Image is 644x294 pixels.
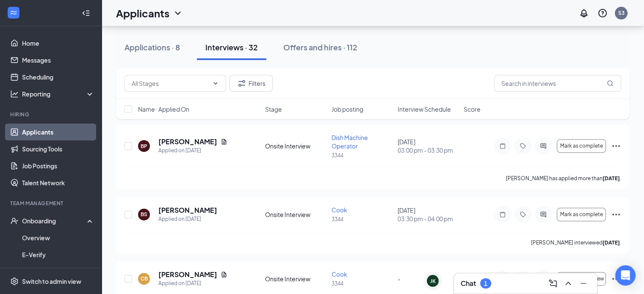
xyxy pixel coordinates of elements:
[398,206,459,223] div: [DATE]
[265,210,326,219] div: Onsite Interview
[124,42,180,52] div: Applications · 8
[9,8,18,17] svg: WorkstreamLogo
[221,271,227,278] svg: Document
[615,265,636,286] div: Open Intercom Messenger
[563,278,573,289] svg: ChevronUp
[494,75,621,92] input: Search in interviews
[531,239,621,246] p: [PERSON_NAME] interviewed .
[579,8,589,18] svg: Notifications
[557,139,606,153] button: Mark as complete
[332,134,368,150] span: Dish Machine Operator
[498,211,508,218] svg: Note
[82,9,90,17] svg: Collapse
[578,278,589,289] svg: Minimize
[22,90,95,98] div: Reporting
[141,275,148,282] div: CB
[229,75,273,92] button: Filter Filters
[398,105,451,113] span: Interview Schedule
[611,274,621,284] svg: Ellipses
[22,246,94,263] a: E-Verify
[10,111,93,118] div: Hiring
[22,35,94,52] a: Home
[22,277,81,286] div: Switch to admin view
[10,200,93,207] div: Team Management
[10,277,19,286] svg: Settings
[138,105,189,113] span: Name · Applied On
[498,143,508,149] svg: Note
[22,157,94,174] a: Job Postings
[538,143,548,149] svg: ActiveChat
[158,279,227,288] div: Applied on [DATE]
[22,229,94,246] a: Overview
[22,217,87,225] div: Onboarding
[484,280,487,287] div: 1
[22,69,94,85] a: Scheduling
[205,42,258,52] div: Interviews · 32
[221,138,227,145] svg: Document
[265,142,326,150] div: Onsite Interview
[22,140,94,157] a: Sourcing Tools
[603,175,620,181] b: [DATE]
[332,206,347,214] span: Cook
[398,214,459,223] span: 03:30 pm - 04:00 pm
[538,211,548,218] svg: ActiveChat
[332,270,347,278] span: Cook
[158,146,227,155] div: Applied on [DATE]
[158,137,217,146] h5: [PERSON_NAME]
[398,137,459,154] div: [DATE]
[141,211,147,218] div: BS
[597,8,608,18] svg: QuestionInfo
[158,206,217,215] h5: [PERSON_NAME]
[22,174,94,191] a: Talent Network
[158,215,217,223] div: Applied on [DATE]
[22,52,94,69] a: Messages
[237,78,247,88] svg: Filter
[398,275,401,283] span: -
[212,80,219,87] svg: ChevronDown
[560,212,603,217] span: Mark as complete
[173,8,183,18] svg: ChevronDown
[10,217,19,225] svg: UserCheck
[461,279,476,288] h3: Chat
[611,141,621,151] svg: Ellipses
[577,277,590,290] button: Minimize
[141,143,147,150] div: BP
[561,277,575,290] button: ChevronUp
[158,270,217,279] h5: [PERSON_NAME]
[116,6,169,20] h1: Applicants
[557,208,606,221] button: Mark as complete
[398,146,459,154] span: 03:00 pm - 03:30 pm
[546,277,560,290] button: ComposeMessage
[132,79,209,88] input: All Stages
[506,175,621,182] p: [PERSON_NAME] has applied more than .
[560,143,603,149] span: Mark as complete
[265,105,282,113] span: Stage
[518,143,528,149] svg: Tag
[548,278,558,289] svg: ComposeMessage
[332,152,392,159] p: 3344
[10,90,19,98] svg: Analysis
[430,278,436,285] div: JK
[611,209,621,220] svg: Ellipses
[618,9,625,16] div: S3
[518,211,528,218] svg: Tag
[22,263,94,280] a: Onboarding Documents
[607,80,614,87] svg: MagnifyingGlass
[557,272,606,286] button: Schedule interview
[22,124,94,140] a: Applicants
[332,280,392,287] p: 3344
[603,239,620,246] b: [DATE]
[265,275,326,283] div: Onsite Interview
[332,216,392,223] p: 3344
[464,105,481,113] span: Score
[283,42,357,52] div: Offers and hires · 112
[331,105,363,113] span: Job posting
